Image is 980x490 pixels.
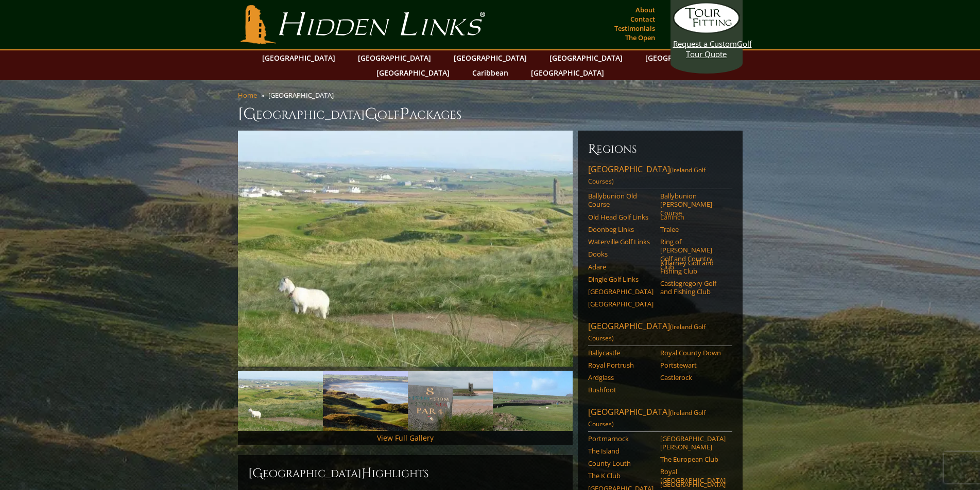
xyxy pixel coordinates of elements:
[238,90,257,100] a: Home
[628,12,658,26] a: Contact
[588,213,654,221] a: Old Head Golf Links
[660,192,726,217] a: Ballybunion [PERSON_NAME] Course
[660,259,726,276] a: Killarney Golf and Fishing Club
[400,104,409,124] span: P
[588,225,654,233] a: Doonbeg Links
[588,164,732,189] a: [GEOGRAPHIC_DATA](Ireland Golf Courses)
[673,39,737,49] span: Request a Custom
[660,373,726,382] a: Castlerock
[660,434,726,451] a: [GEOGRAPHIC_DATA][PERSON_NAME]
[526,65,609,80] a: [GEOGRAPHIC_DATA]
[660,279,726,296] a: Castlegregory Golf and Fishing Club
[660,467,726,484] a: Royal [GEOGRAPHIC_DATA]
[588,287,654,296] a: [GEOGRAPHIC_DATA]
[673,3,740,59] a: Request a CustomGolf Tour Quote
[588,349,654,357] a: Ballycastle
[660,238,726,271] a: Ring of [PERSON_NAME] Golf and Country Club
[588,408,706,428] span: (Ireland Golf Courses)
[588,141,732,157] h6: Regions
[588,406,732,432] a: [GEOGRAPHIC_DATA](Ireland Golf Courses)
[660,455,726,463] a: The European Club
[248,465,562,482] h2: [GEOGRAPHIC_DATA] ighlights
[660,225,726,233] a: Tralee
[238,104,743,124] h1: [GEOGRAPHIC_DATA] olf ackages
[365,104,377,124] span: G
[660,213,726,221] a: Lahinch
[588,386,654,394] a: Bushfoot
[588,322,706,342] span: (Ireland Golf Courses)
[588,373,654,382] a: Ardglass
[588,238,654,246] a: Waterville Golf Links
[588,275,654,283] a: Dingle Golf Links
[588,166,706,186] span: (Ireland Golf Courses)
[588,361,654,369] a: Royal Portrush
[362,465,372,482] span: H
[588,459,654,467] a: County Louth
[588,471,654,480] a: The K Club
[268,90,338,100] li: [GEOGRAPHIC_DATA]
[377,433,434,443] a: View Full Gallery
[257,50,340,65] a: [GEOGRAPHIC_DATA]
[623,30,658,45] a: The Open
[588,434,654,443] a: Portmarnock
[544,50,628,65] a: [GEOGRAPHIC_DATA]
[660,349,726,357] a: Royal County Down
[353,50,436,65] a: [GEOGRAPHIC_DATA]
[612,21,658,35] a: Testimonials
[467,65,513,80] a: Caribbean
[588,300,654,308] a: [GEOGRAPHIC_DATA]
[588,320,732,346] a: [GEOGRAPHIC_DATA](Ireland Golf Courses)
[588,263,654,271] a: Adare
[449,50,532,65] a: [GEOGRAPHIC_DATA]
[640,50,724,65] a: [GEOGRAPHIC_DATA]
[588,447,654,455] a: The Island
[633,3,658,17] a: About
[588,250,654,258] a: Dooks
[660,361,726,369] a: Portstewart
[371,65,455,80] a: [GEOGRAPHIC_DATA]
[588,192,654,209] a: Ballybunion Old Course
